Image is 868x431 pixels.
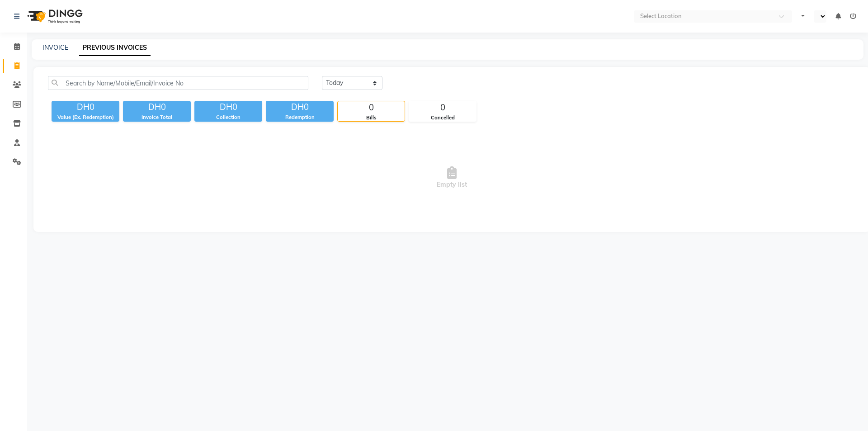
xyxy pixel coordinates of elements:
[266,101,334,114] div: DH0
[194,114,262,121] div: Collection
[338,114,405,122] div: Bills
[409,101,476,114] div: 0
[23,4,85,29] img: logo
[79,40,151,56] a: PREVIOUS INVOICES
[123,101,191,114] div: DH0
[52,101,119,114] div: DH0
[409,114,476,122] div: Cancelled
[266,114,334,121] div: Redemption
[194,101,262,114] div: DH0
[123,114,191,121] div: Invoice Total
[52,114,119,121] div: Value (Ex. Redemption)
[48,133,856,223] span: Empty list
[48,76,308,90] input: Search by Name/Mobile/Email/Invoice No
[42,43,68,52] a: INVOICE
[640,12,682,21] div: Select Location
[338,101,405,114] div: 0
